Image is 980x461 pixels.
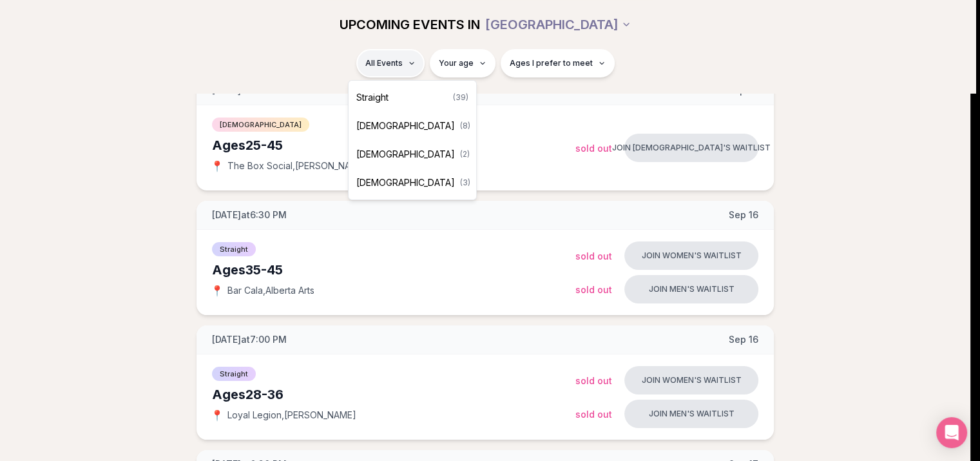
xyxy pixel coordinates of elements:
[356,91,389,104] span: Straight
[356,148,455,161] span: [DEMOGRAPHIC_DATA]
[460,121,470,131] span: ( 8 )
[460,149,470,159] span: ( 2 )
[356,119,455,132] span: [DEMOGRAPHIC_DATA]
[453,92,468,103] span: ( 39 )
[460,178,470,188] span: ( 3 )
[356,176,455,189] span: [DEMOGRAPHIC_DATA]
